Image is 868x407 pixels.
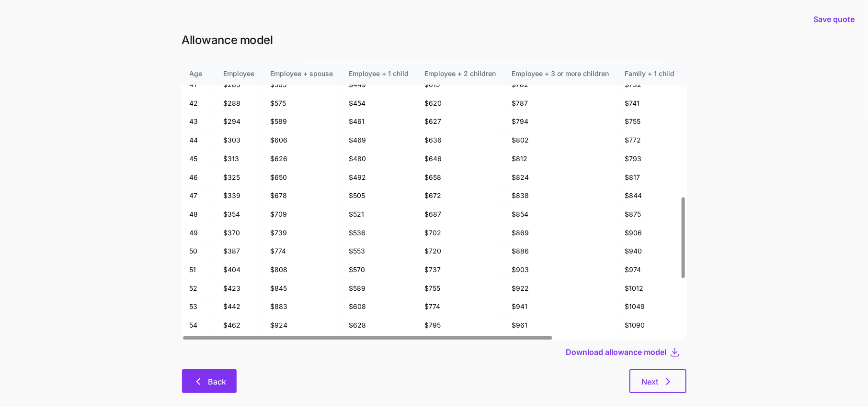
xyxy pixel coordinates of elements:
td: $521 [342,205,417,224]
td: $589 [342,279,417,298]
td: $536 [342,224,417,242]
div: Employee + spouse [271,68,333,79]
td: 51 [182,261,216,279]
td: $454 [342,94,417,113]
span: Download allowance model [566,346,667,358]
td: $824 [504,168,617,187]
td: 43 [182,112,216,131]
td: $678 [263,187,342,205]
td: $480 [342,150,417,168]
td: $325 [216,168,263,187]
td: $687 [417,205,504,224]
td: $354 [216,205,263,224]
td: $627 [417,112,504,131]
div: Employee [224,68,255,79]
td: $492 [342,168,417,187]
td: 55 [182,335,216,353]
td: $924 [263,316,342,335]
td: $732 [617,76,683,94]
td: $838 [504,187,617,205]
td: $313 [216,150,263,168]
td: $869 [504,224,617,242]
td: $737 [417,261,504,279]
button: Next [629,369,686,393]
td: $974 [617,261,683,279]
button: Save quote [806,6,862,33]
td: 50 [182,242,216,261]
td: $702 [417,224,504,242]
td: $626 [263,150,342,168]
td: $883 [263,297,342,316]
span: Back [208,376,226,387]
td: $709 [263,205,342,224]
td: $787 [504,94,617,113]
td: $423 [216,279,263,298]
span: Next [642,376,659,387]
div: Employee + 1 child [349,68,409,79]
span: Save quote [813,13,855,25]
td: $462 [216,316,263,335]
td: $903 [504,261,617,279]
td: $288 [216,94,263,113]
td: $845 [263,279,342,298]
div: Age [190,68,208,79]
td: $794 [504,112,617,131]
td: $755 [417,279,504,298]
td: 41 [182,76,216,94]
td: $906 [617,224,683,242]
td: $303 [216,131,263,150]
td: $553 [342,242,417,261]
td: $387 [216,242,263,261]
td: $772 [617,131,683,150]
td: $817 [617,168,683,187]
td: $461 [342,112,417,131]
td: $672 [417,187,504,205]
td: $404 [216,261,263,279]
h1: Allowance model [182,33,686,47]
td: $575 [263,94,342,113]
td: 49 [182,224,216,242]
div: Family + 1 child [625,68,675,79]
div: Employee + 2 children [425,68,496,79]
td: $628 [342,316,417,335]
td: $1012 [617,279,683,298]
td: 47 [182,187,216,205]
td: 46 [182,168,216,187]
td: 42 [182,94,216,113]
td: $720 [417,242,504,261]
button: Download allowance model [566,346,669,358]
td: $469 [342,131,417,150]
td: $650 [263,168,342,187]
td: $283 [216,76,263,94]
td: $808 [263,261,342,279]
td: $370 [216,224,263,242]
td: $505 [342,187,417,205]
td: $755 [617,112,683,131]
td: $1049 [617,297,683,316]
td: $886 [504,242,617,261]
td: $782 [504,76,617,94]
td: $961 [504,316,617,335]
td: $774 [263,242,342,261]
td: $741 [617,94,683,113]
td: $658 [417,168,504,187]
td: $294 [216,112,263,131]
td: 53 [182,297,216,316]
td: $608 [342,297,417,316]
td: 48 [182,205,216,224]
td: $570 [342,261,417,279]
td: 54 [182,316,216,335]
td: 45 [182,150,216,168]
td: $795 [417,316,504,335]
button: Back [182,369,237,393]
td: $844 [617,187,683,205]
td: $812 [504,150,617,168]
td: $636 [417,131,504,150]
td: $339 [216,187,263,205]
td: $875 [617,205,683,224]
td: $941 [504,297,617,316]
td: $620 [417,94,504,113]
td: $940 [617,242,683,261]
td: $793 [617,150,683,168]
div: Employee + 3 or more children [512,68,609,79]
